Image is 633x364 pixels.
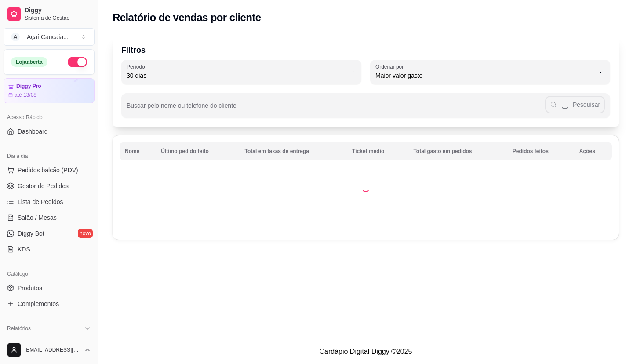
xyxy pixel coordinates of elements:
[25,346,80,353] span: [EMAIL_ADDRESS][DOMAIN_NAME]
[98,339,633,364] footer: Cardápio Digital Diggy © 2025
[18,182,69,190] span: Gestor de Pedidos
[4,226,95,240] a: Diggy Botnovo
[11,57,47,67] div: Loja aberta
[25,15,91,22] span: Sistema de Gestão
[15,91,36,98] article: até 13/08
[4,78,95,103] a: Diggy Proaté 13/08
[7,325,31,332] span: Relatórios
[4,163,95,177] button: Pedidos balcão (PDV)
[375,71,594,80] span: Maior valor gasto
[18,229,44,238] span: Diggy Bot
[127,63,148,70] label: Período
[4,149,95,163] div: Dia a dia
[361,183,370,192] div: Loading
[18,197,63,206] span: Lista de Pedidos
[4,124,95,138] a: Dashboard
[121,60,361,84] button: Período30 dias
[375,63,407,70] label: Ordenar por
[4,297,95,311] a: Complementos
[127,105,545,113] input: Buscar pelo nome ou telefone do cliente
[4,335,95,349] a: Relatórios de vendas
[18,213,57,222] span: Salão / Mesas
[4,110,95,124] div: Acesso Rápido
[11,33,20,41] span: A
[68,57,87,67] button: Alterar Status
[18,127,48,136] span: Dashboard
[18,245,30,254] span: KDS
[113,11,261,25] h2: Relatório de vendas por cliente
[27,33,69,41] div: Açaí Caucaia ...
[18,299,59,308] span: Complementos
[18,166,78,175] span: Pedidos balcão (PDV)
[4,267,95,281] div: Catálogo
[16,83,41,90] article: Diggy Pro
[4,211,95,225] a: Salão / Mesas
[121,44,610,56] p: Filtros
[18,284,42,292] span: Produtos
[370,60,610,84] button: Ordenar porMaior valor gasto
[4,242,95,256] a: KDS
[4,195,95,209] a: Lista de Pedidos
[4,281,95,295] a: Produtos
[4,28,95,46] button: Select a team
[4,179,95,193] a: Gestor de Pedidos
[4,4,95,25] a: DiggySistema de Gestão
[127,71,346,80] span: 30 dias
[25,7,91,15] span: Diggy
[4,339,95,360] button: [EMAIL_ADDRESS][DOMAIN_NAME]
